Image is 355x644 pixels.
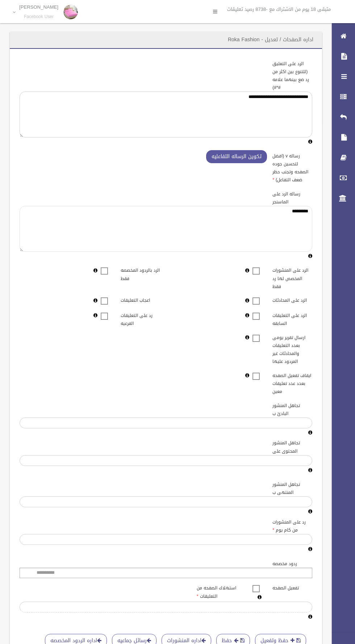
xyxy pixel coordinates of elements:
[267,264,318,291] label: الرد على المنشورات المخصص لها رد فقط
[267,150,318,184] label: رساله v (افضل لتحسين جوده الصفحه وتجنب حظر ضعف التفاعل)
[115,295,166,305] label: اعجاب التعليقات
[267,331,318,365] label: ارسال تقرير يومى بعدد التعليقات والمحادثات غير المردود عليها
[115,264,166,283] label: الرد بالردود المخصصه فقط
[19,14,58,20] small: Facebook User
[267,309,318,327] label: الرد على التعليقات السابقه
[219,33,322,47] header: اداره الصفحات / تعديل - Roka Fashion
[115,309,166,327] label: رد على التعليقات الفرعيه
[19,4,58,10] p: [PERSON_NAME]
[267,369,318,395] label: ايقاف تفعيل الصفحه بعدد عدد تعليقات معين
[267,295,318,305] label: الرد على المحادثات
[206,150,267,164] button: تكوين الرساله التفاعليه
